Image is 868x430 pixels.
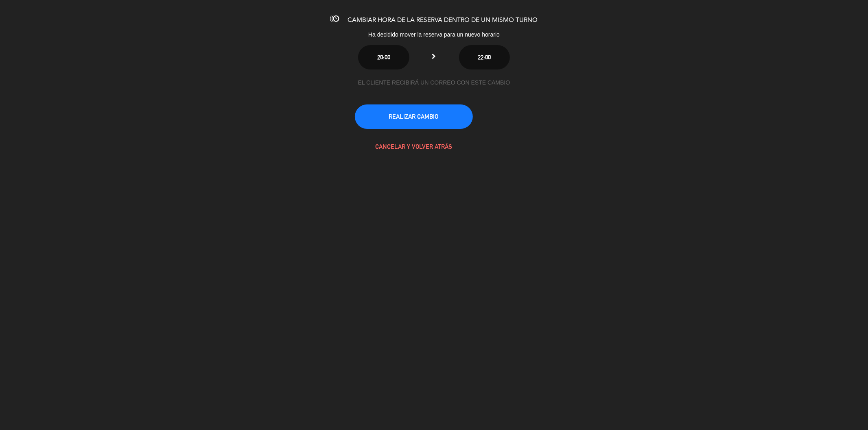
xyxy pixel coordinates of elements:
[377,54,390,61] span: 20:00
[300,30,568,39] div: Ha decidido mover la reserva para un nuevo horario
[348,17,538,24] span: CAMBIAR HORA DE LA RESERVA DENTRO DE UN MISMO TURNO
[355,104,473,129] button: REALIZAR CAMBIO
[358,45,409,69] button: 20:00
[478,54,491,61] span: 22:00
[355,135,473,159] button: CANCELAR Y VOLVER ATRÁS
[355,78,514,87] div: EL CLIENTE RECIBIRÁ UN CORREO CON ESTE CAMBIO
[459,45,510,69] button: 22:00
